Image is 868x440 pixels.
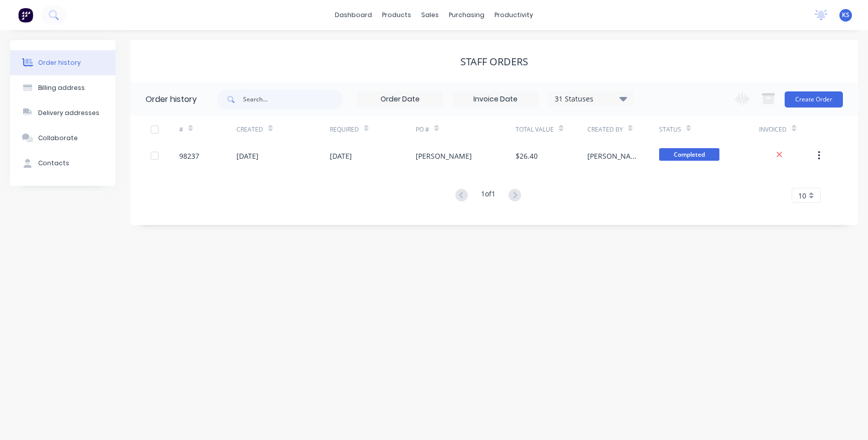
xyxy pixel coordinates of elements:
[416,125,429,134] div: PO #
[587,125,623,134] div: Created By
[460,56,528,68] div: Staff Orders
[10,75,115,100] button: Billing address
[453,92,538,107] input: Invoice Date
[38,159,69,168] div: Contacts
[330,125,359,134] div: Required
[330,116,416,143] div: Required
[38,83,85,92] div: Billing address
[179,125,183,134] div: #
[416,151,472,161] div: [PERSON_NAME]
[330,151,352,161] div: [DATE]
[38,108,99,118] div: Delivery addresses
[179,116,236,143] div: #
[516,125,554,134] div: Total Value
[243,89,342,109] input: Search...
[842,11,849,20] span: KS
[444,8,489,23] div: purchasing
[179,151,199,161] div: 98237
[516,116,587,143] div: Total Value
[236,116,329,143] div: Created
[516,151,538,161] div: $26.40
[377,8,416,23] div: products
[481,188,495,203] div: 1 of 1
[659,116,760,143] div: Status
[759,116,816,143] div: Invoiced
[236,125,263,134] div: Created
[236,151,259,161] div: [DATE]
[416,8,444,23] div: sales
[587,116,659,143] div: Created By
[659,125,681,134] div: Status
[798,190,806,201] span: 10
[38,58,81,67] div: Order history
[587,151,639,161] div: [PERSON_NAME]
[659,148,719,161] span: Completed
[549,93,633,104] div: 31 Statuses
[10,100,115,126] button: Delivery addresses
[146,93,197,105] div: Order history
[785,91,843,107] button: Create Order
[416,116,516,143] div: PO #
[10,50,115,75] button: Order history
[358,92,442,107] input: Order Date
[38,134,78,143] div: Collaborate
[489,8,538,23] div: productivity
[10,126,115,151] button: Collaborate
[10,151,115,176] button: Contacts
[330,8,377,23] a: dashboard
[18,8,33,23] img: Factory
[759,125,787,134] div: Invoiced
